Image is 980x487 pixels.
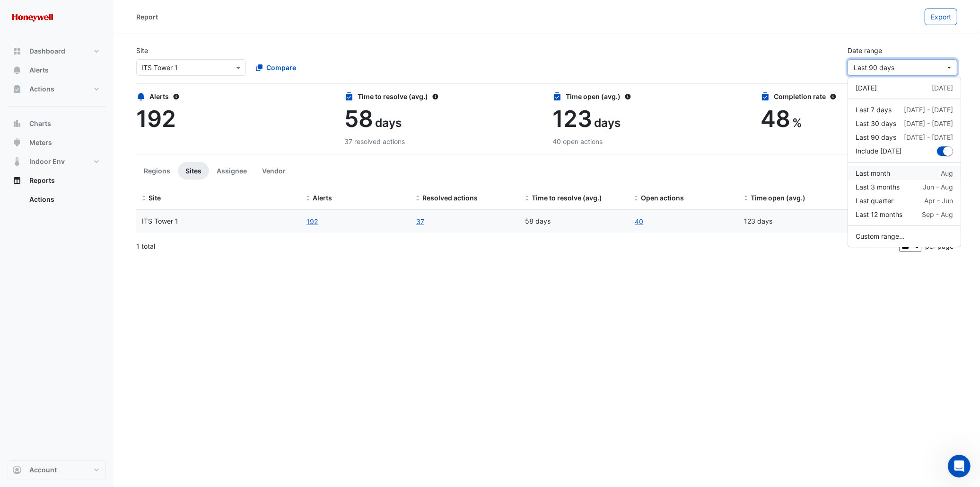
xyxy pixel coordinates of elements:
[848,229,961,243] button: Custom range...
[924,196,953,206] div: Apr - Jun
[761,105,790,133] span: 48
[848,45,882,55] label: Date range
[375,116,402,130] span: days
[8,61,106,80] button: Alerts
[8,80,106,99] button: Actions
[925,9,957,25] button: Export
[848,207,961,221] button: Last 12 months Sep - Aug
[422,194,478,202] span: Resolved actions
[266,63,296,72] span: Compare
[136,105,176,133] span: 192
[854,63,894,72] span: 05 Jun 25 - 03 Sep 25
[552,136,749,146] div: 40 open actions
[12,157,22,166] app-icon: Indoor Env
[948,455,971,478] iframe: Intercom live chat
[931,13,951,21] span: Export
[641,194,684,202] span: Open actions
[12,138,22,147] app-icon: Meters
[8,171,106,190] button: Reports
[856,83,877,93] div: [DATE]
[848,166,961,180] button: Last month Aug
[904,105,953,115] div: [DATE] - [DATE]
[29,176,55,185] span: Reports
[848,81,961,95] button: [DATE] [DATE]
[848,117,961,130] button: Last 30 days [DATE] - [DATE]
[904,118,953,128] div: [DATE] - [DATE]
[923,182,953,192] div: Jun - Aug
[209,162,254,180] button: Assignee
[8,190,106,213] div: Reports
[856,168,890,178] div: Last month
[12,84,22,94] app-icon: Actions
[856,105,892,115] div: Last 7 days
[848,130,961,144] button: Last 90 days [DATE] - [DATE]
[29,84,54,94] span: Actions
[856,182,900,192] div: Last 3 months
[29,119,51,128] span: Charts
[8,42,106,61] button: Dashboard
[8,152,106,171] button: Indoor Env
[932,83,953,93] div: [DATE]
[904,132,953,142] div: [DATE] - [DATE]
[254,162,293,180] button: Vendor
[149,194,161,202] span: Site
[751,194,805,202] span: Time open (avg.)
[856,146,901,156] label: Include [DATE]
[8,460,106,479] button: Account
[136,91,333,101] div: Alerts
[761,91,957,101] div: Completion rate
[635,216,644,227] a: 40
[12,46,22,56] app-icon: Dashboard
[848,194,961,207] button: Last quarter Apr - Jun
[856,118,896,128] div: Last 30 days
[552,91,749,101] div: Time open (avg.)
[29,65,49,75] span: Alerts
[29,46,65,56] span: Dashboard
[344,91,541,101] div: Time to resolve (avg.)
[848,180,961,194] button: Last 3 months Jun - Aug
[11,8,54,27] img: Company Logo
[594,116,621,130] span: days
[250,59,302,76] button: Compare
[792,116,802,130] span: %
[136,162,178,180] button: Regions
[178,162,209,180] button: Sites
[12,65,22,75] app-icon: Alerts
[525,216,623,227] div: 58 days
[856,132,896,142] div: Last 90 days
[922,209,953,219] div: Sep - Aug
[29,157,65,166] span: Indoor Env
[142,217,178,225] span: ITS Tower 1
[8,114,106,133] button: Charts
[848,103,961,117] button: Last 7 days [DATE] - [DATE]
[552,105,592,133] span: 123
[22,190,106,209] a: Actions
[29,138,52,147] span: Meters
[344,105,373,133] span: 58
[344,136,541,146] div: 37 resolved actions
[848,59,957,76] button: Last 90 days
[12,176,22,185] app-icon: Reports
[532,194,602,202] span: Time to resolve (avg.)
[136,234,897,258] div: 1 total
[416,216,425,227] a: 37
[941,168,953,178] div: Aug
[856,196,893,206] div: Last quarter
[313,194,332,202] span: Alerts
[848,77,961,247] div: dropDown
[136,45,148,55] label: Site
[12,119,22,128] app-icon: Charts
[856,209,902,219] div: Last 12 months
[744,216,842,227] div: 123 days
[8,133,106,152] button: Meters
[925,242,954,250] span: per page
[136,12,158,22] div: Report
[306,216,318,227] button: 192
[29,465,57,475] span: Account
